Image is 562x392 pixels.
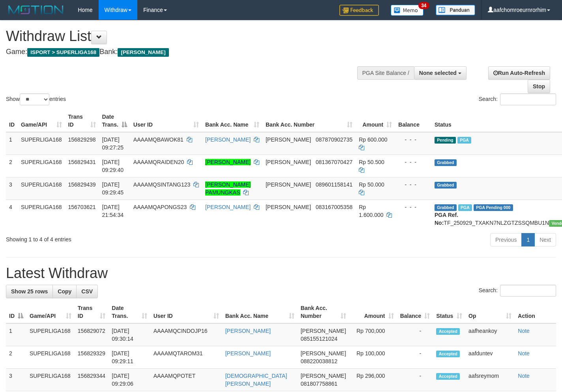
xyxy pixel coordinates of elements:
span: ISPORT > SUPERLIGA168 [27,48,99,57]
span: [PERSON_NAME] [118,48,169,57]
th: Status: activate to sort column ascending [433,301,465,323]
td: 3 [6,369,26,391]
td: SUPERLIGA168 [18,177,65,200]
img: MOTION_logo.png [6,4,66,16]
th: ID: activate to sort column descending [6,301,26,323]
div: PGA Site Balance / [357,66,414,80]
th: User ID: activate to sort column ascending [150,301,222,323]
th: Game/API: activate to sort column ascending [26,301,75,323]
th: Op: activate to sort column ascending [465,301,515,323]
a: [PERSON_NAME] [225,350,271,357]
th: Balance: activate to sort column ascending [397,301,433,323]
td: - [397,369,433,391]
div: Showing 1 to 4 of 4 entries [6,232,228,243]
th: Date Trans.: activate to sort column descending [99,110,130,132]
span: Rp 600.000 [359,136,387,143]
img: Feedback.jpg [339,5,379,16]
span: PGA Pending [474,204,513,211]
span: Accepted [436,373,460,380]
span: Rp 1.600.000 [359,204,383,218]
span: AAAAMQSINTANG123 [133,181,190,188]
span: Copy 087870902735 to clipboard [316,136,352,143]
span: Grabbed [435,204,457,211]
td: 156829329 [75,346,109,369]
th: Amount: activate to sort column ascending [356,110,395,132]
span: [PERSON_NAME] [266,181,311,188]
div: - - - [398,136,428,144]
span: 156829298 [68,136,96,143]
th: User ID: activate to sort column ascending [130,110,202,132]
td: aafsreymom [465,369,515,391]
td: AAAAMQCINDOJP16 [150,323,222,346]
div: - - - [398,181,428,189]
a: [PERSON_NAME] [205,204,251,210]
span: [DATE] 09:27:25 [102,136,124,151]
a: Show 25 rows [6,285,53,298]
td: SUPERLIGA168 [26,369,75,391]
td: 2 [6,346,26,369]
input: Search: [500,285,556,297]
span: 156829431 [68,159,96,165]
label: Show entries [6,93,66,105]
td: aafduntev [465,346,515,369]
td: [DATE] 09:29:06 [109,369,150,391]
a: Next [534,233,556,246]
input: Search: [500,93,556,105]
span: Rp 50.500 [359,159,384,165]
span: AAAAMQAPONGS23 [133,204,187,210]
div: - - - [398,203,428,211]
a: Run Auto-Refresh [488,66,550,80]
a: Note [518,328,530,334]
span: 156829439 [68,181,96,188]
td: SUPERLIGA168 [18,132,65,155]
span: Copy [58,288,71,295]
span: [DATE] 09:29:45 [102,181,124,196]
th: Date Trans.: activate to sort column ascending [109,301,150,323]
label: Search: [479,285,556,297]
button: None selected [414,66,466,80]
td: - [397,346,433,369]
select: Showentries [20,93,49,105]
th: Balance [395,110,431,132]
a: [PERSON_NAME] PAMUNGKAS [205,181,251,196]
a: Previous [490,233,522,246]
span: Accepted [436,328,460,335]
td: SUPERLIGA168 [26,346,75,369]
td: 1 [6,323,26,346]
a: Stop [528,80,550,93]
a: 1 [521,233,535,246]
th: Trans ID: activate to sort column ascending [75,301,109,323]
a: CSV [76,285,98,298]
span: Marked by aafchhiseyha [458,204,472,211]
b: PGA Ref. No: [435,212,458,226]
label: Search: [479,93,556,105]
td: 156829072 [75,323,109,346]
td: 156829344 [75,369,109,391]
td: Rp 100,000 [349,346,397,369]
td: SUPERLIGA168 [18,155,65,177]
td: 3 [6,177,18,200]
span: [DATE] 21:54:34 [102,204,124,218]
td: [DATE] 09:29:11 [109,346,150,369]
span: 156703621 [68,204,96,210]
span: 34 [418,2,429,9]
td: SUPERLIGA168 [18,200,65,230]
a: Note [518,373,530,379]
span: Rp 50.000 [359,181,384,188]
td: 2 [6,155,18,177]
span: Copy 083167005358 to clipboard [316,204,352,210]
span: Copy 085155121024 to clipboard [301,336,337,342]
span: Marked by aafheankoy [457,137,471,144]
span: Copy 088220038812 to clipboard [301,358,337,364]
th: Amount: activate to sort column ascending [349,301,397,323]
span: Copy 089601158141 to clipboard [316,181,352,188]
a: [DEMOGRAPHIC_DATA][PERSON_NAME] [225,373,287,387]
a: [PERSON_NAME] [205,159,251,165]
th: Game/API: activate to sort column ascending [18,110,65,132]
th: Bank Acc. Name: activate to sort column ascending [222,301,298,323]
span: AAAAMQRAIDEN20 [133,159,184,165]
div: - - - [398,158,428,166]
td: - [397,323,433,346]
td: [DATE] 09:30:14 [109,323,150,346]
span: None selected [419,70,457,76]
